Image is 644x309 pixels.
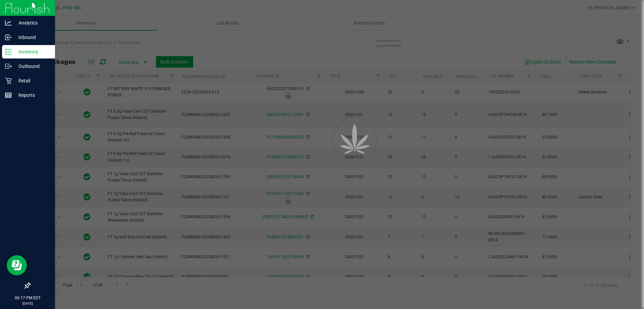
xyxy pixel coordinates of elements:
[5,77,12,84] inline-svg: Retail
[5,34,12,41] inline-svg: Inbound
[12,77,52,85] p: Retail
[12,62,52,70] p: Outbound
[5,20,12,26] inline-svg: Analytics
[3,295,52,301] p: 06:17 PM EDT
[5,48,12,55] inline-svg: Inventory
[5,92,12,99] inline-svg: Reports
[12,91,52,99] p: Reports
[5,63,12,70] inline-svg: Outbound
[12,33,52,41] p: Inbound
[3,301,52,306] p: [DATE]
[12,19,52,27] p: Analytics
[7,255,27,275] iframe: Resource center
[12,48,52,56] p: Inventory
